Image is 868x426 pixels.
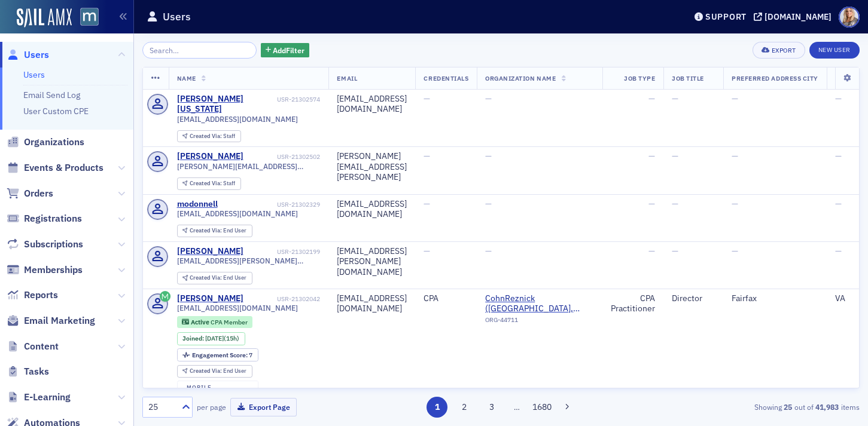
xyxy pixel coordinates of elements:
span: Organizations [24,136,84,149]
div: mobile [187,384,250,391]
span: — [485,198,492,209]
span: Created Via : [190,179,223,187]
span: — [424,246,430,256]
div: Staff [190,180,235,187]
button: AddFilter [261,43,310,58]
span: Job Type [624,74,655,82]
a: Memberships [7,263,83,277]
div: USR-21302042 [245,295,320,303]
span: E-Learning [24,391,71,404]
a: SailAMX [17,8,72,27]
span: Created Via : [190,367,223,375]
span: — [672,246,678,256]
a: Subscriptions [7,238,83,251]
h1: Users [163,10,191,24]
div: [EMAIL_ADDRESS][DOMAIN_NAME] [337,293,407,314]
a: [PERSON_NAME] [177,293,243,304]
span: Events & Products [24,161,103,174]
span: Content [24,340,59,353]
span: Engagement Score : [192,351,249,359]
div: [PERSON_NAME] [177,151,243,162]
button: 1680 [531,397,552,418]
span: Created Via : [190,132,223,140]
input: Search… [142,42,257,59]
div: [DOMAIN_NAME] [765,11,832,22]
span: [EMAIL_ADDRESS][DOMAIN_NAME] [177,304,298,312]
div: USR-21302199 [245,248,320,256]
span: Reports [24,289,58,302]
div: End User [190,275,246,281]
div: End User [190,228,246,234]
div: Director [672,293,715,304]
span: Name [177,74,196,82]
button: 1 [427,397,447,418]
button: Export Page [230,398,297,416]
span: — [424,93,430,104]
div: USR-21302574 [277,96,320,103]
span: Memberships [24,263,83,277]
span: — [424,151,430,161]
a: Content [7,340,59,353]
strong: 41,983 [814,402,841,412]
div: Active: Active: CPA Member [177,316,253,328]
span: Created Via : [190,226,223,234]
span: Credentials [424,74,468,82]
a: Events & Products [7,161,103,174]
span: [EMAIL_ADDRESS][PERSON_NAME][DOMAIN_NAME] [177,256,321,265]
a: Orders [7,187,53,200]
div: Created Via: End User [177,272,252,284]
span: [EMAIL_ADDRESS][DOMAIN_NAME] [177,209,298,218]
a: Email Send Log [23,90,80,100]
span: — [485,246,492,256]
div: Showing out of items [629,402,860,412]
div: 25 [148,401,175,413]
span: — [672,198,678,209]
span: — [672,151,678,161]
span: — [648,246,655,256]
span: — [732,198,738,209]
div: USR-21302329 [220,201,320,209]
a: CohnReznick ([GEOGRAPHIC_DATA], [GEOGRAPHIC_DATA]) [485,293,594,314]
span: Joined : [182,335,205,342]
a: Tasks [7,365,49,378]
div: [PERSON_NAME][EMAIL_ADDRESS][PERSON_NAME] [337,151,407,183]
a: modonnell [177,199,218,210]
span: [EMAIL_ADDRESS][DOMAIN_NAME] [177,115,298,124]
span: Active [191,318,211,326]
div: CPA Practitioner [611,293,655,314]
a: Registrations [7,212,82,225]
span: — [672,93,678,104]
div: Created Via: End User [177,365,252,378]
div: Created Via: End User [177,225,252,237]
label: per page [197,402,226,412]
span: Orders [24,187,53,200]
span: [PERSON_NAME][EMAIL_ADDRESS][PERSON_NAME] [177,162,321,171]
a: Email Marketing [7,314,95,327]
div: [EMAIL_ADDRESS][PERSON_NAME][DOMAIN_NAME] [337,246,407,278]
span: Job Title [672,74,704,82]
div: ORG-44711 [485,316,594,328]
span: Created Via : [190,274,223,281]
a: [PERSON_NAME] [US_STATE] [177,94,275,115]
span: Email [337,74,357,82]
div: USR-21302502 [245,153,320,161]
span: Organization Name [485,74,556,82]
div: [PERSON_NAME] [177,246,243,257]
span: … [508,402,525,412]
span: Profile [839,7,860,27]
span: — [835,246,842,256]
button: Export [753,42,805,59]
span: Users [24,48,49,62]
span: — [835,151,842,161]
span: Tasks [24,365,49,378]
span: — [732,246,738,256]
div: Support [705,11,747,22]
a: Users [7,48,49,62]
div: [EMAIL_ADDRESS][DOMAIN_NAME] [337,94,407,115]
span: Preferred Address City [732,74,818,82]
a: New User [809,42,860,59]
a: View Homepage [72,8,99,28]
div: [EMAIL_ADDRESS][DOMAIN_NAME] [337,199,407,220]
